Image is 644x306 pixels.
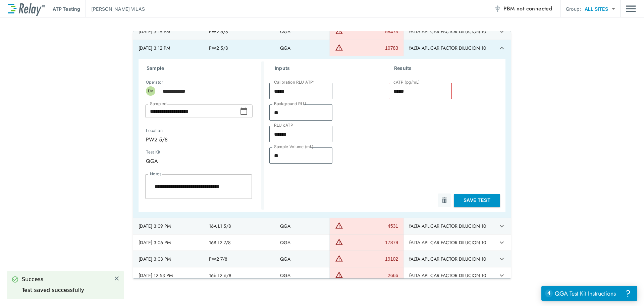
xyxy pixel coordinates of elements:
td: fALTA APLICAR FACTOR DILUCION 10 [404,251,488,267]
h3: Inputs [275,64,378,72]
img: Drawer Icon [626,2,636,15]
td: fALTA APLICAR FACTOR DILUCION 10 [404,218,488,234]
h3: Sample [147,64,261,72]
img: Warning [335,271,343,279]
div: PW2 5/8 [141,133,255,146]
button: Save Test [454,194,500,207]
td: QGA [275,267,329,283]
p: Group: [566,5,581,12]
button: Delete [438,193,451,207]
td: fALTA APLICAR FACTOR DILUCION 10 [404,267,488,283]
div: 4531 [345,223,398,229]
td: 16B L2 7/8 [204,234,275,251]
div: [DATE] 3:15 PM [139,28,198,35]
img: Offline Icon [494,5,501,12]
input: Choose date, selected date is Aug 14, 2025 [145,104,240,118]
button: expand row [496,42,507,54]
div: [DATE] 3:12 PM [139,45,198,51]
td: QGA [275,251,329,267]
img: Warning [335,221,343,229]
span: not connected [517,5,552,12]
td: PW2 5/8 [204,40,275,56]
label: cATP (pg/mL) [393,80,420,85]
label: Notes [150,172,161,176]
td: fALTA APLICAR FACTOR DILUCION 10 [404,40,488,56]
img: Delete [441,197,448,204]
div: [DATE] 3:03 PM [139,256,198,262]
td: QGA [275,24,329,40]
iframe: Resource center [541,286,637,301]
img: Close Icon [114,275,120,281]
button: expand row [496,220,507,232]
td: QGA [275,234,329,251]
div: [DATE] 12:53 PM [139,272,198,279]
td: QGA [275,218,329,234]
button: expand row [496,237,507,248]
button: expand row [496,26,507,37]
td: PW2 7/8 [204,251,275,267]
td: 16A L1 5/8 [204,218,275,234]
div: Success [22,275,84,283]
label: RLU cATP [274,123,293,128]
td: 16b L2 6/8 [204,267,275,283]
div: Test saved successfully [22,286,84,294]
h3: Results [394,64,497,72]
label: Sampled [150,101,167,106]
div: [DATE] 3:09 PM [139,223,198,229]
label: Test Kit [146,150,197,155]
div: 17879 [345,239,398,246]
div: 2666 [345,272,398,279]
div: 58473 [345,28,398,35]
label: Calibration RLU ATP1 [274,80,315,85]
button: PBM not connected [491,2,555,15]
div: [DATE] 3:06 PM [139,239,198,246]
td: PW2 6/8 [204,24,275,40]
img: LuminUltra Relay [8,2,45,16]
label: Sample Volume (mL) [274,144,314,149]
div: QGA [141,154,209,168]
img: Success [12,276,18,283]
img: Warning [335,238,343,246]
button: Main menu [626,2,636,15]
span: PBM [503,4,552,13]
div: 19102 [345,256,398,262]
img: Warning [335,43,343,51]
td: fALTA APLICAR FACTOR DILUCION 10 [404,24,488,40]
button: expand row [496,253,507,265]
label: Operator [146,80,163,85]
div: 10783 [345,45,398,51]
td: fALTA APLICAR FACTOR DILUCION 10 [404,234,488,251]
td: QGA [275,40,329,56]
div: DV [146,86,155,96]
label: Location [146,128,231,133]
img: Warning [335,254,343,262]
label: Background RLU [274,101,306,106]
button: expand row [496,270,507,281]
p: [PERSON_NAME] VILAS [91,5,145,12]
p: ATP Testing [53,5,80,12]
